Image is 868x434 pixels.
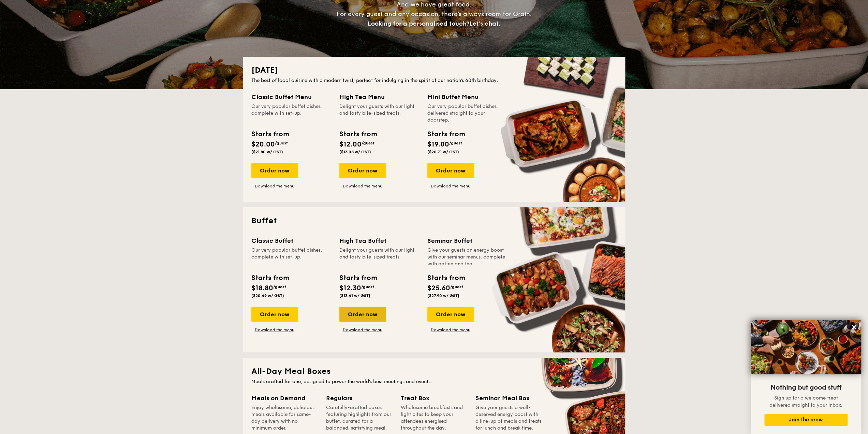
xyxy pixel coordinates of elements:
[339,129,377,139] div: Starts from
[339,183,386,189] a: Download the menu
[339,92,419,102] div: High Tea Menu
[251,393,318,403] div: Meals on Demand
[469,20,500,27] span: Let's chat.
[368,20,469,27] span: Looking for a personalised touch?
[427,103,507,124] div: Our very popular buffet dishes, delivered straight to your doorstep.
[326,393,393,403] div: Regulars
[427,150,459,154] span: ($20.71 w/ GST)
[251,140,275,149] span: $20.00
[251,284,273,292] span: $18.80
[764,414,848,426] button: Join the crew
[770,383,841,392] span: Nothing but good stuff
[251,65,617,76] h2: [DATE]
[427,236,507,246] div: Seminar Buffet
[339,293,370,298] span: ($13.41 w/ GST)
[361,284,374,289] span: /guest
[475,393,542,403] div: Seminar Meal Box
[427,163,474,178] div: Order now
[427,183,474,189] a: Download the menu
[427,140,449,149] span: $19.00
[251,327,298,333] a: Download the menu
[251,150,283,154] span: ($21.80 w/ GST)
[251,247,331,267] div: Our very popular buffet dishes, complete with set-up.
[427,247,507,267] div: Give your guests an energy boost with our seminar menus, complete with coffee and tea.
[427,307,474,322] div: Order now
[251,77,617,84] div: The best of local cuisine with a modern twist, perfect for indulging in the spirit of our nation’...
[362,141,374,145] span: /guest
[251,273,289,283] div: Starts from
[251,236,331,246] div: Classic Buffet
[449,141,462,145] span: /guest
[275,141,288,145] span: /guest
[401,393,467,403] div: Treat Box
[251,215,617,226] h2: Buffet
[251,404,318,432] div: Enjoy wholesome, delicious meals available for same-day delivery with no minimum order.
[337,1,532,27] span: And we have great food. For every guest and any occasion, there’s always room for Grain.
[339,327,386,333] a: Download the menu
[475,404,542,432] div: Give your guests a well-deserved energy boost with a line-up of meals and treats for lunch and br...
[339,307,386,322] div: Order now
[251,307,298,322] div: Order now
[251,366,617,377] h2: All-Day Meal Boxes
[427,327,474,333] a: Download the menu
[251,183,298,189] a: Download the menu
[339,247,419,267] div: Delight your guests with our light and tasty bite-sized treats.
[427,92,507,102] div: Mini Buffet Menu
[251,293,284,298] span: ($20.49 w/ GST)
[326,404,393,432] div: Carefully-crafted boxes featuring highlights from our buffet, curated for a balanced, satisfying ...
[339,236,419,246] div: High Tea Buffet
[751,320,861,374] img: DSC07876-Edit02-Large.jpeg
[450,284,463,289] span: /guest
[339,163,386,178] div: Order now
[427,129,465,139] div: Starts from
[339,140,362,149] span: $12.00
[427,293,459,298] span: ($27.90 w/ GST)
[427,273,465,283] div: Starts from
[769,395,842,408] span: Sign up for a welcome treat delivered straight to your inbox.
[251,92,331,102] div: Classic Buffet Menu
[251,163,298,178] div: Order now
[339,103,419,124] div: Delight your guests with our light and tasty bite-sized treats.
[849,322,859,333] button: Close
[251,378,617,385] div: Meals crafted for one, designed to power the world's best meetings and events.
[273,284,286,289] span: /guest
[339,150,371,154] span: ($13.08 w/ GST)
[427,284,450,292] span: $25.60
[401,404,467,432] div: Wholesome breakfasts and light bites to keep your attendees energised throughout the day.
[251,129,289,139] div: Starts from
[339,273,377,283] div: Starts from
[251,103,331,124] div: Our very popular buffet dishes, complete with set-up.
[339,284,361,292] span: $12.30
